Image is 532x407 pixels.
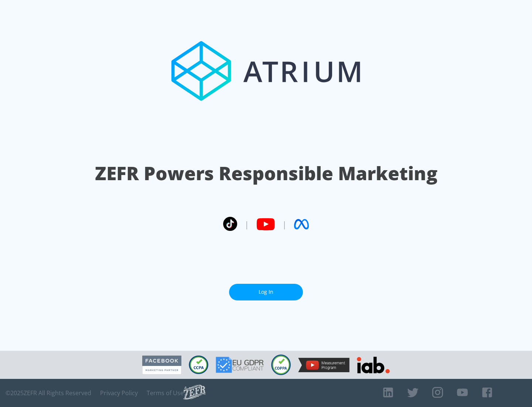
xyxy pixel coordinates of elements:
span: | [245,219,249,230]
img: YouTube Measurement Program [298,358,349,372]
h1: ZEFR Powers Responsible Marketing [95,161,437,186]
img: COPPA Compliant [271,354,291,375]
span: © 2025 ZEFR All Rights Reserved [6,389,91,397]
img: Facebook Marketing Partner [142,356,181,374]
a: Privacy Policy [100,389,138,397]
img: GDPR Compliant [216,357,264,373]
a: Log In [229,284,303,300]
span: | [282,219,287,230]
img: CCPA Compliant [189,356,208,374]
a: Terms of Use [147,389,184,397]
img: IAB [357,357,390,373]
